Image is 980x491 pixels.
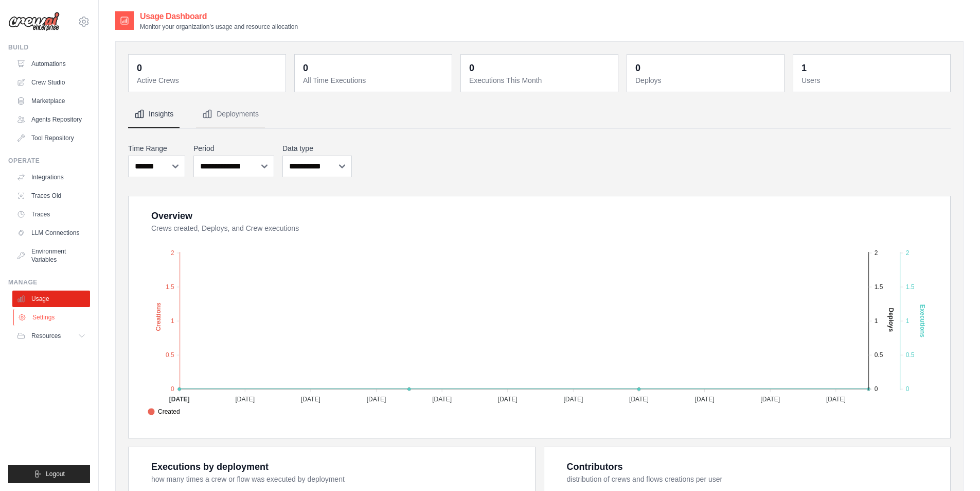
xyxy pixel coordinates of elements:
[906,351,915,359] tspan: 0.5
[46,470,65,478] span: Logout
[12,206,90,223] a: Traces
[887,308,895,332] text: Deploys
[171,317,174,325] tspan: 1
[12,188,90,204] a: Traces Old
[140,10,298,23] h2: Usage Dashboard
[567,460,623,474] div: Contributors
[875,385,878,393] tspan: 0
[193,143,274,154] label: Period
[128,143,185,154] label: Time Range
[760,396,780,403] tspan: [DATE]
[906,249,910,257] tspan: 2
[12,74,90,91] a: Crew Studio
[301,396,320,403] tspan: [DATE]
[169,396,190,403] tspan: [DATE]
[171,249,174,257] tspan: 2
[12,130,90,146] a: Tool Repository
[8,12,60,31] img: Logo
[151,223,938,233] dt: Crews created, Deploys, and Crew executions
[128,100,180,128] button: Insights
[875,249,878,257] tspan: 2
[12,93,90,109] a: Marketplace
[8,465,90,483] button: Logout
[151,209,192,223] div: Overview
[498,396,518,403] tspan: [DATE]
[155,302,162,331] text: Creations
[826,396,846,403] tspan: [DATE]
[166,283,174,291] tspan: 1.5
[128,100,951,128] nav: Tabs
[12,225,90,241] a: LLM Connections
[906,283,915,291] tspan: 1.5
[166,351,174,359] tspan: 0.5
[875,351,883,359] tspan: 0.5
[635,61,640,75] div: 0
[919,304,926,337] text: Executions
[12,291,90,307] a: Usage
[151,474,523,484] dt: how many times a crew or flow was executed by deployment
[469,61,474,75] div: 0
[875,317,878,325] tspan: 1
[148,407,180,416] span: Created
[12,328,90,344] button: Resources
[801,61,807,75] div: 1
[635,75,778,86] dt: Deploys
[140,23,298,31] p: Monitor your organization's usage and resource allocation
[469,75,612,86] dt: Executions This Month
[303,61,308,75] div: 0
[367,396,386,403] tspan: [DATE]
[563,396,583,403] tspan: [DATE]
[8,43,90,52] div: Build
[801,75,944,86] dt: Users
[12,243,90,268] a: Environment Variables
[12,111,90,128] a: Agents Repository
[629,396,649,403] tspan: [DATE]
[906,317,910,325] tspan: 1
[12,56,90,72] a: Automations
[432,396,452,403] tspan: [DATE]
[137,75,279,86] dt: Active Crews
[8,157,90,165] div: Operate
[12,169,90,185] a: Integrations
[8,278,90,286] div: Manage
[695,396,715,403] tspan: [DATE]
[31,332,61,340] span: Resources
[171,385,174,393] tspan: 0
[196,100,265,128] button: Deployments
[906,385,910,393] tspan: 0
[137,61,142,75] div: 0
[303,75,446,86] dt: All Time Executions
[235,396,255,403] tspan: [DATE]
[875,283,883,291] tspan: 1.5
[151,460,269,474] div: Executions by deployment
[13,309,91,326] a: Settings
[282,143,352,154] label: Data type
[567,474,938,484] dt: distribution of crews and flows creations per user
